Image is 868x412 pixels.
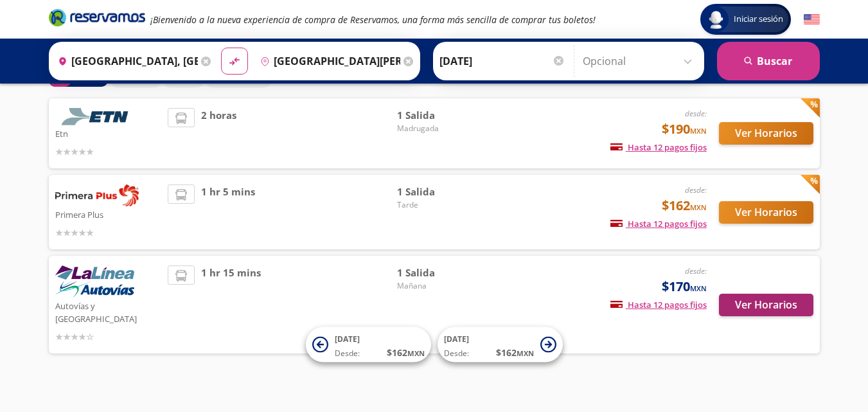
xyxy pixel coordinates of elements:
[439,45,565,77] input: Elegir Fecha
[610,218,707,229] span: Hasta 12 pagos fijos
[690,202,707,212] small: MXN
[255,45,400,77] input: Buscar Destino
[55,265,134,298] img: Autovías y La Línea
[335,348,360,359] span: Desde:
[719,122,813,145] button: Ver Horarios
[685,108,707,119] em: desde:
[55,125,162,141] p: Etn
[662,120,707,139] span: $190
[397,184,487,199] span: 1 Salida
[517,348,534,358] small: MXN
[55,298,162,325] p: Autovías y [GEOGRAPHIC_DATA]
[444,334,469,345] span: [DATE]
[55,184,139,206] img: Primera Plus
[438,327,563,363] button: [DATE]Desde:$162MXN
[690,126,707,136] small: MXN
[444,348,469,359] span: Desde:
[201,184,255,240] span: 1 hr 5 mins
[397,123,487,134] span: Madrugada
[719,294,813,316] button: Ver Horarios
[55,108,139,125] img: Etn
[201,265,261,344] span: 1 hr 15 mins
[397,265,487,280] span: 1 Salida
[407,348,425,358] small: MXN
[397,108,487,123] span: 1 Salida
[397,199,487,211] span: Tarde
[662,196,707,215] span: $162
[53,45,198,77] input: Buscar Origen
[49,8,145,31] a: Brand Logo
[685,184,707,195] em: desde:
[610,299,707,310] span: Hasta 12 pagos fijos
[387,346,425,359] span: $ 162
[804,12,820,28] button: English
[690,283,707,293] small: MXN
[610,141,707,153] span: Hasta 12 pagos fijos
[729,13,788,26] span: Iniciar sesión
[685,265,707,276] em: desde:
[397,280,487,292] span: Mañana
[49,8,145,27] i: Brand Logo
[717,42,820,80] button: Buscar
[150,13,596,26] em: ¡Bienvenido a la nueva experiencia de compra de Reservamos, una forma más sencilla de comprar tus...
[201,108,236,159] span: 2 horas
[583,45,698,77] input: Opcional
[55,206,162,222] p: Primera Plus
[662,277,707,296] span: $170
[719,201,813,224] button: Ver Horarios
[335,334,360,345] span: [DATE]
[306,327,431,363] button: [DATE]Desde:$162MXN
[496,346,534,359] span: $ 162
